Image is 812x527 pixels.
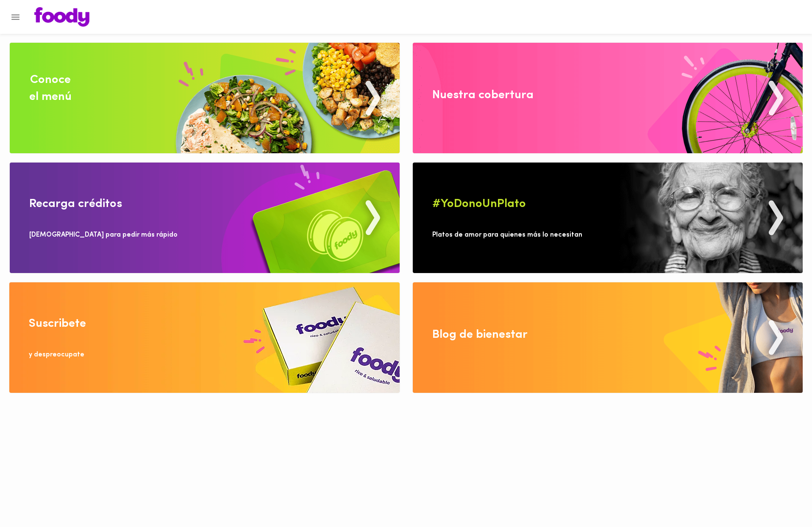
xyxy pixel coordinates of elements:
div: Conoce el menú [29,72,72,105]
iframe: Messagebird Livechat Widget [763,478,804,519]
img: Recarga Creditos [10,163,400,273]
button: Menu [5,7,26,28]
img: Disfruta bajar de peso [9,282,400,393]
img: Blog de bienestar [413,282,803,393]
div: Platos de amor para quienes más lo necesitan [432,230,582,240]
div: #YoDonoUnPlato [432,196,526,212]
img: Conoce el menu [10,43,400,153]
div: [DEMOGRAPHIC_DATA] para pedir más rápido [29,230,178,240]
img: Nuestra cobertura [413,43,803,153]
div: Suscribete [29,315,86,332]
div: y despreocupate [29,350,84,360]
div: Nuestra cobertura [432,87,534,104]
div: Recarga créditos [29,196,122,212]
img: logo.png [34,7,89,27]
div: Blog de bienestar [432,326,528,343]
img: Yo Dono un Plato [413,163,803,273]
